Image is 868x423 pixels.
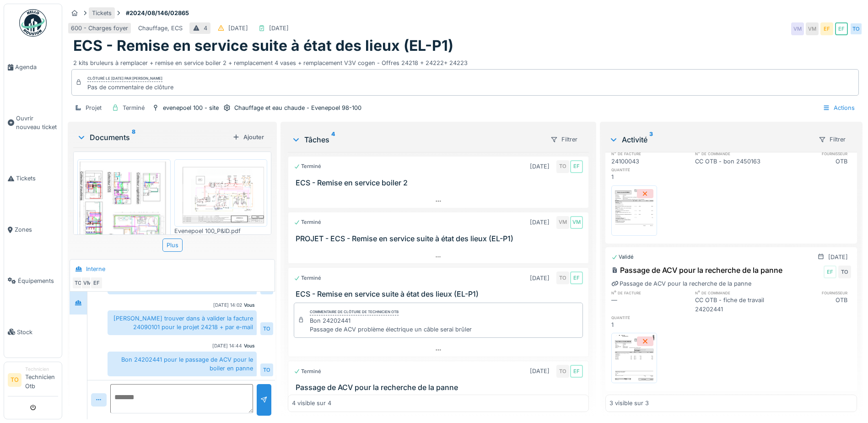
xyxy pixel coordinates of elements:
div: Technicien [25,366,58,373]
div: TO [260,363,273,376]
li: Technicien Otb [25,366,58,394]
div: 24100043 [611,157,689,166]
div: Chauffage, ECS [138,24,183,33]
div: CC OTB - fiche de travail 24202441 [695,296,773,313]
img: Badge_color-CXgf-gQk.svg [19,9,47,37]
div: Activité [609,134,811,145]
div: Actions [819,101,859,114]
div: Filtrer [546,133,582,146]
div: Terminé [294,163,321,170]
img: yg7ca2ifqk4u2yf2hwtkg2j70v98 [614,188,655,233]
a: Agenda [4,42,62,93]
div: TO [556,160,569,173]
h3: PROJET - ECS - Remise en service suite à état des lieux (EL-P1) [296,234,585,243]
h6: n° de facture [611,151,689,157]
div: VM [570,216,583,229]
div: [DATE] [530,162,550,171]
span: Tickets [16,174,58,183]
div: EF [835,22,848,35]
div: Terminé [294,218,321,226]
div: [DATE] [530,367,550,375]
div: VM [81,277,94,289]
div: [DATE] [530,218,550,227]
div: Validé [611,253,634,261]
div: — [611,296,689,313]
div: EF [570,160,583,173]
h3: ECS - Remise en service suite à état des lieux (EL-P1) [296,290,585,298]
h6: quantité [611,315,689,320]
div: VM [806,22,819,35]
a: Stock [4,306,62,358]
div: Terminé [123,103,145,112]
div: Passage de ACV pour la recherche de la panne [611,279,751,288]
div: TO [260,322,273,335]
div: Ajouter [229,131,268,143]
div: Documents [77,132,229,143]
li: TO [8,373,22,387]
div: [DATE] [228,24,248,33]
strong: #2024/08/146/02865 [122,9,193,17]
div: VM [791,22,804,35]
div: Projet [86,103,102,112]
sup: 8 [132,132,135,143]
div: Vous [244,342,255,349]
h6: fournisseur [773,151,851,157]
a: Ouvrir nouveau ticket [4,93,62,153]
div: 600 - Charges foyer [71,24,128,33]
div: 1 [611,173,689,181]
div: Evenepoel 100_P&ID.pdf [174,227,268,235]
div: TO [72,277,85,289]
div: [DATE] 14:02 [213,302,242,309]
a: Équipements [4,255,62,306]
div: [DATE] [828,253,848,261]
div: Interne [86,265,105,273]
div: Chauffage et eau chaude - Evenepoel 98-100 [234,103,361,112]
div: Tâches [291,134,543,145]
div: VM [556,216,569,229]
a: Tickets [4,153,62,204]
h1: ECS - Remise en service suite à état des lieux (EL-P1) [73,37,453,54]
div: Tickets [92,9,112,17]
div: Terminé [294,274,321,282]
img: adsa213l4x1i8okziws4iuzyxqc4 [614,335,655,381]
div: CC OTB - bon 2450163 [695,157,773,166]
h6: quantité [611,167,689,173]
div: 3 visible sur 3 [609,399,649,407]
div: [DATE] [269,24,289,33]
div: TO [850,22,863,35]
div: Plus [162,239,183,252]
div: 4 [204,24,207,33]
span: Agenda [15,63,58,71]
sup: 4 [331,134,335,145]
a: Zones [4,204,62,255]
img: hahzbmefnw8l5x80swdbjr987oxy [177,162,265,224]
div: OTB [773,157,851,166]
span: Zones [15,225,58,234]
h3: ECS - Remise en service boiler 2 [296,179,585,187]
div: [DATE] [530,274,550,282]
div: [PERSON_NAME] trouver dans à valider la facture 24090101 pour le projet 24218 + par e-mail [108,310,257,335]
div: EF [570,365,583,378]
span: Stock [17,328,58,336]
div: Bon 24202441 pour le passage de ACV pour le boiler en panne [108,352,257,376]
div: TO [556,365,569,378]
div: EF [820,22,833,35]
h6: n° de facture [611,290,689,296]
div: Passage de ACV pour la recherche de la panne [611,265,782,276]
a: TO TechnicienTechnicien Otb [8,366,58,396]
h6: n° de commande [695,290,773,296]
div: EF [570,271,583,284]
div: EF [90,277,103,289]
div: OTB [773,296,851,313]
div: TO [838,266,851,278]
div: [DATE] 14:44 [212,342,242,349]
span: Équipements [18,277,58,285]
div: Pas de commentaire de clôture [87,83,173,92]
h6: n° de commande [695,151,773,157]
img: ssyo24ned2lqb1rmyqphuusidvfl [80,162,168,287]
div: 2 kits bruleurs à remplacer + remise en service boiler 2 + remplacement 4 vases + remplacement V3... [73,55,857,67]
div: 1 [611,320,689,329]
sup: 3 [649,134,653,145]
div: Filtrer [814,133,850,146]
div: Clôturé le [DATE] par [PERSON_NAME] [87,76,162,82]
